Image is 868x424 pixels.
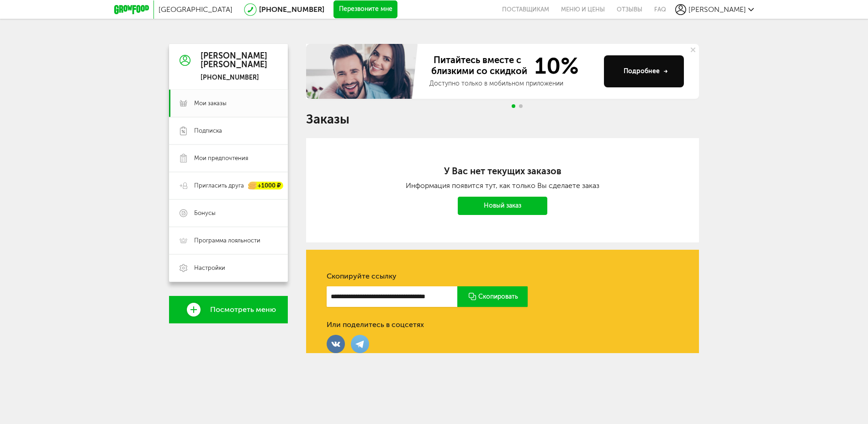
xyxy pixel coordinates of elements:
span: Мои заказы [194,99,227,107]
span: Посмотреть меню [210,306,276,314]
span: Мои предпочтения [194,154,248,162]
span: Программа лояльности [194,236,260,245]
a: Настройки [169,254,288,282]
button: Подробнее [604,55,684,87]
span: Бонусы [194,209,216,217]
div: Подробнее [624,67,668,76]
a: Мои предпочтения [169,145,288,172]
span: Настройки [194,264,225,272]
div: Скопируйте ссылку [327,272,678,281]
h1: Заказы [306,113,699,125]
span: Пригласить друга [194,182,244,190]
a: Новый заказ [458,197,547,215]
a: Подписка [169,117,288,145]
span: Питайтесь вместе с близкими со скидкой [429,54,529,77]
div: Информация появится тут, как только Вы сделаете заказ [343,181,662,190]
a: Программа лояльности [169,227,288,254]
a: [PHONE_NUMBER] [259,5,324,14]
a: Бонусы [169,199,288,227]
button: Перезвоните мне [333,0,397,19]
div: +1000 ₽ [249,182,283,190]
a: Пригласить друга +1000 ₽ [169,172,288,199]
span: 10% [529,54,579,77]
span: [GEOGRAPHIC_DATA] [159,5,233,14]
h2: У Вас нет текущих заказов [343,166,662,177]
span: Подписка [194,127,222,135]
div: Или поделитесь в соцсетях [327,320,424,329]
div: Доступно только в мобильном приложении [429,79,597,88]
div: [PERSON_NAME] [PERSON_NAME] [201,52,267,70]
span: [PERSON_NAME] [688,5,746,14]
span: Go to slide 2 [519,104,523,108]
span: Go to slide 1 [512,104,515,108]
a: Мои заказы [169,90,288,117]
img: family-banner.579af9d.jpg [306,44,420,99]
a: Посмотреть меню [169,296,288,323]
div: [PHONE_NUMBER] [201,74,267,82]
